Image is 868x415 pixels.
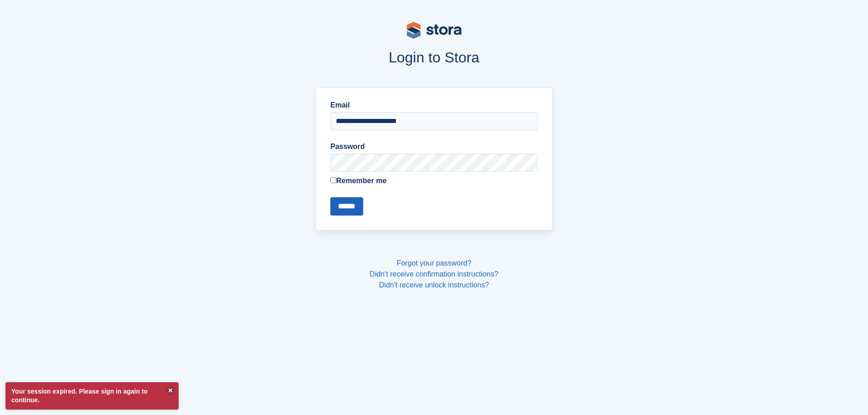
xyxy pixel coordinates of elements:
[370,270,498,278] a: Didn't receive confirmation instructions?
[397,259,472,267] a: Forgot your password?
[330,100,538,111] label: Email
[142,49,727,66] h1: Login to Stora
[330,175,538,186] label: Remember me
[379,281,489,289] a: Didn't receive unlock instructions?
[407,22,462,39] img: stora-logo-53a41332b3708ae10de48c4981b4e9114cc0af31d8433b30ea865607fb682f29.svg
[330,177,336,183] input: Remember me
[330,141,538,152] label: Password
[5,382,179,410] p: Your session expired. Please sign in again to continue.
